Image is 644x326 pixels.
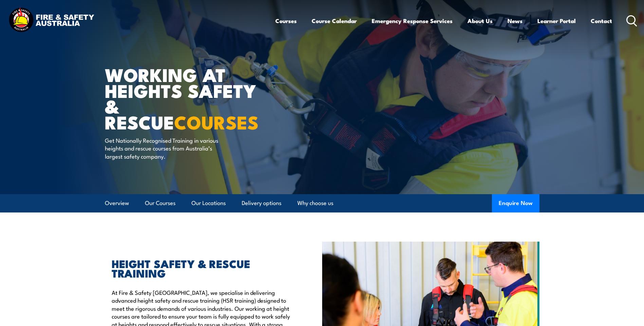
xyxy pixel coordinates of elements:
a: Emergency Response Services [372,12,453,30]
a: Courses [275,12,297,30]
a: Contact [591,12,612,30]
a: Our Locations [191,194,226,212]
a: Learner Portal [537,12,576,30]
a: Our Courses [145,194,176,212]
p: Get Nationally Recognised Training in various heights and rescue courses from Australia’s largest... [105,136,229,160]
strong: COURSES [174,107,259,136]
h2: HEIGHT SAFETY & RESCUE TRAINING [112,259,291,278]
a: About Us [467,12,493,30]
h1: WORKING AT HEIGHTS SAFETY & RESCUE [105,66,273,130]
a: Course Calendar [312,12,357,30]
button: Enquire Now [492,194,539,212]
a: News [508,12,522,30]
a: Delivery options [242,194,281,212]
a: Overview [105,194,129,212]
a: Why choose us [297,194,333,212]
